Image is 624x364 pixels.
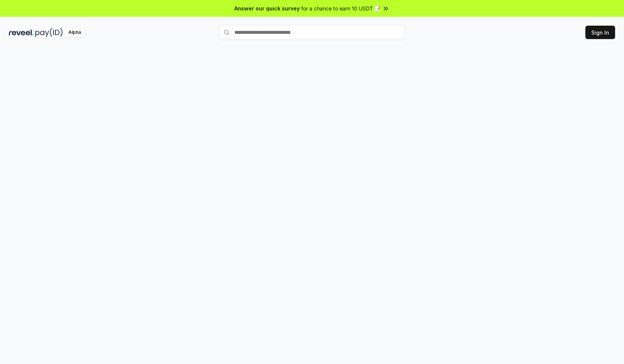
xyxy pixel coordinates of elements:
[9,28,34,37] img: reveel_dark
[35,28,63,37] img: pay_id
[234,4,300,12] span: Answer our quick survey
[301,4,381,12] span: for a chance to earn 10 USDT 📝
[64,28,85,37] div: Alpha
[585,26,615,39] button: Sign In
